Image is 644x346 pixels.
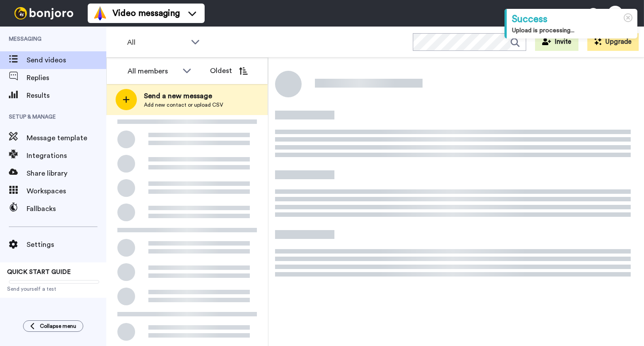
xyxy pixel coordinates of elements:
span: Send videos [27,55,106,65]
img: bj-logo-header-white.svg [11,7,77,19]
span: Video messaging [113,7,180,19]
span: Settings [27,239,106,250]
button: Collapse menu [23,320,83,332]
button: Invite [535,33,578,51]
button: Upgrade [587,33,639,51]
span: Collapse menu [40,323,76,330]
span: Add new contact or upload CSV [144,101,223,108]
img: vm-color.svg [93,6,107,20]
span: Results [27,90,106,101]
button: Oldest [203,62,254,80]
span: Integrations [27,150,106,161]
span: Share library [27,168,106,179]
span: Message template [27,133,106,143]
span: Fallbacks [27,204,106,214]
div: Upload is processing... [512,26,632,35]
span: QUICK START GUIDE [7,269,71,275]
span: Replies [27,73,106,83]
div: All members [128,66,178,77]
span: All [127,37,186,48]
span: Workspaces [27,186,106,196]
span: Send yourself a test [7,285,99,292]
div: Success [512,12,632,26]
span: Send a new message [144,91,223,101]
